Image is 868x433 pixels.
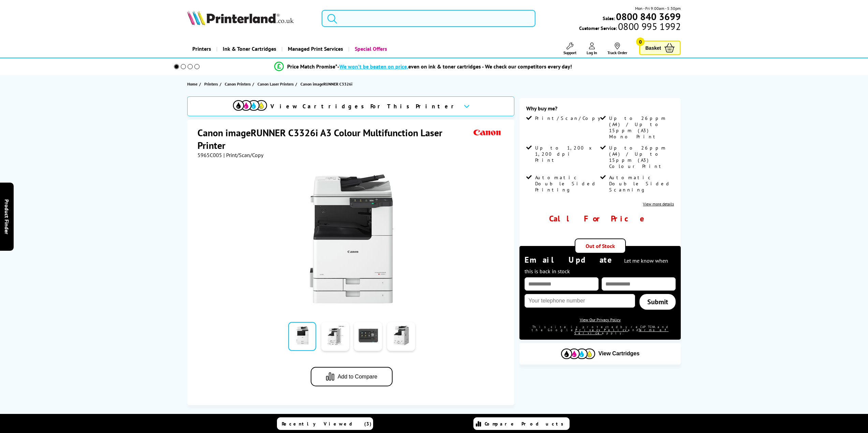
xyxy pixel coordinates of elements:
[525,254,676,276] div: Email Update
[300,80,354,88] a: Canon imageRUNNER C3326i
[472,126,503,139] img: Canon
[616,10,681,23] b: 0800 840 3699
[575,328,628,332] a: Privacy Policy
[587,50,597,55] span: Log In
[197,126,472,152] h1: Canon imageRUNNER C3326i A3 Colour Multifunction Laser Printer
[339,63,408,70] span: We won’t be beaten on price,
[258,80,294,88] span: Canon Laser Printers
[233,100,267,111] img: View Cartridges
[348,40,392,58] a: Special Offers
[3,199,10,234] span: Product Finder
[270,103,458,110] span: View Cartridges For This Printer
[287,63,337,70] span: Price Match Promise*
[575,238,626,253] div: Out of Stock
[636,37,645,46] span: 0
[187,80,197,88] span: Home
[643,201,674,206] a: View more details
[617,23,681,30] span: 0800 995 1992
[223,40,276,58] span: Ink & Toner Cartridges
[599,351,640,357] span: View Cartridges
[225,80,251,88] span: Canon Printers
[216,40,281,58] a: Ink & Toner Cartridges
[311,367,393,386] button: Add to Compare
[639,41,681,55] a: Basket 0
[535,145,599,163] span: Up to 1,200 x 1,200 dpi Print
[563,43,576,55] a: Support
[485,421,567,427] span: Compare Products
[525,348,676,359] button: View Cartridges
[300,80,352,88] span: Canon imageRUNNER C3326i
[615,13,681,20] a: 0800 840 3699
[525,294,635,308] input: Your telephone number
[225,80,252,88] a: Canon Printers
[337,63,572,70] div: - even on ink & toner cartridges - We check our competitors every day!
[258,80,295,88] a: Canon Laser Printers
[635,5,681,12] span: Mon - Fri 9:00am - 5:30pm
[525,257,668,275] span: Let me know when this is back in stock
[639,294,676,310] a: Submit
[526,213,674,224] div: Call For Price
[645,43,661,52] span: Basket
[580,317,621,322] a: View Our Privacy Policy
[187,40,216,58] a: Printers
[473,417,570,430] a: Compare Products
[187,10,313,27] a: Printerland Logo
[277,417,373,430] a: Recently Viewed (3)
[525,325,676,335] div: This site is protected by reCAPTCHA and the Google and apply.
[587,43,597,55] a: Log In
[187,10,294,25] img: Printerland Logo
[609,115,673,140] span: Up to 26ppm (A4) / Up to 15ppm (A3) Mono Print
[579,23,681,31] span: Customer Service:
[563,50,576,55] span: Support
[204,80,220,88] a: Printers
[603,15,615,21] span: Sales:
[526,105,674,115] div: Why buy me?
[338,374,378,380] span: Add to Compare
[609,174,673,193] span: Automatic Double Sided Scanning
[574,328,669,335] a: Terms of Service
[165,61,682,73] li: modal_Promise
[281,40,348,58] a: Managed Print Services
[187,80,199,88] a: Home
[197,152,222,158] span: 5965C005
[282,421,372,427] span: Recently Viewed (3)
[609,145,673,169] span: Up to 26ppm (A4) / Up to 15ppm (A3) Colour Print
[285,172,418,306] img: Canon imageRUNNER C3326i
[204,80,218,88] span: Printers
[535,174,599,193] span: Automatic Double Sided Printing
[223,152,263,158] span: | Print/Scan/Copy
[561,349,595,359] img: Cartridges
[535,115,605,121] span: Print/Scan/Copy
[607,43,627,55] a: Track Order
